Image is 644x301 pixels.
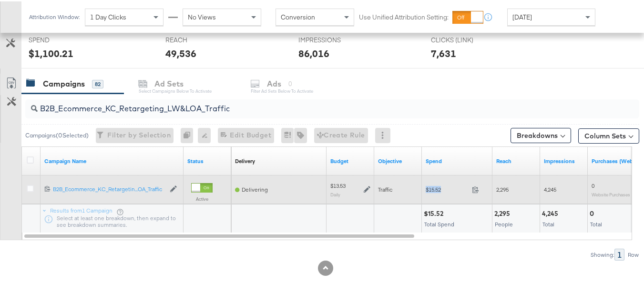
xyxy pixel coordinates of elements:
[188,11,216,20] span: No Views
[590,250,614,257] div: Showing:
[578,127,639,142] button: Column Sets
[496,184,509,192] span: 2,295
[378,184,392,192] span: Traffic
[542,208,561,217] div: 4,245
[590,208,597,217] div: 0
[181,126,198,142] div: 0
[495,219,513,226] span: People
[431,45,456,59] div: 7,631
[165,45,196,59] div: 49,536
[378,156,418,164] a: Your campaign's objective.
[29,45,73,59] div: $1,100.21
[165,34,237,43] span: REACH
[496,156,536,164] a: The number of people your ad was served to.
[25,130,89,138] div: Campaigns ( 0 Selected)
[330,181,346,188] div: $13.53
[512,11,532,20] span: [DATE]
[592,181,594,188] span: 0
[43,77,85,88] div: Campaigns
[29,12,80,19] div: Attribution Window:
[544,184,556,192] span: 4,245
[242,184,268,192] span: Delivering
[426,184,468,192] span: $15.52
[424,219,454,226] span: Total Spend
[38,94,585,113] input: Search Campaigns by Name, ID or Objective
[627,250,639,257] div: Row
[424,208,446,217] div: $15.52
[542,219,554,226] span: Total
[44,156,180,164] a: Your campaign name.
[511,126,571,142] button: Breakdowns
[590,219,602,226] span: Total
[330,156,370,164] a: The maximum amount you're willing to spend on your ads, on average each day or over the lifetime ...
[544,156,584,164] a: The number of times your ad was served. On mobile apps an ad is counted as served the first time ...
[29,34,100,43] span: SPEND
[90,11,126,20] span: 1 Day Clicks
[431,34,502,43] span: CLICKS (LINK)
[426,156,489,164] a: The total amount spent to date.
[359,11,449,20] label: Use Unified Attribution Setting:
[235,156,255,164] a: Reflects the ability of your Ad Campaign to achieve delivery based on ad states, schedule and bud...
[281,11,315,20] span: Conversion
[330,190,340,196] sub: Daily
[614,247,624,259] div: 1
[92,78,103,87] div: 82
[235,156,255,164] div: Delivery
[494,208,513,217] div: 2,295
[191,194,213,201] label: Active
[53,184,165,192] a: B2B_Ecommerce_KC_Retargetin...OA_Traffic
[53,184,165,192] div: B2B_Ecommerce_KC_Retargetin...OA_Traffic
[187,156,227,164] a: Shows the current state of your Ad Campaign.
[298,34,370,43] span: IMPRESSIONS
[592,190,630,196] sub: Website Purchases
[298,45,329,59] div: 86,016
